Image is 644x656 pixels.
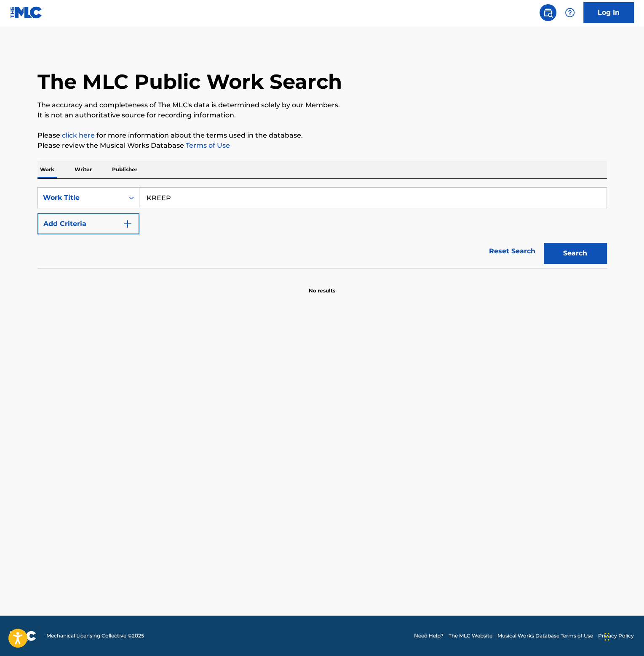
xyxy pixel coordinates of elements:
iframe: Chat Widget [602,616,644,656]
a: Reset Search [485,242,540,260]
p: The accuracy and completeness of The MLC's data is determined solely by our Members. [37,100,607,110]
p: No results [309,277,335,295]
a: Musical Works Database Terms of Use [497,632,593,640]
a: Terms of Use [184,141,230,149]
span: Mechanical Licensing Collective © 2025 [46,632,144,640]
a: Privacy Policy [598,632,634,640]
div: Work Title [43,193,119,203]
a: The MLC Website [449,632,492,640]
a: Log In [583,2,634,23]
form: Search Form [37,187,607,268]
a: Public Search [540,4,556,21]
button: Add Criteria [37,213,139,234]
a: Need Help? [414,632,444,640]
p: Publisher [110,161,140,178]
a: click here [62,131,95,139]
img: logo [10,631,36,641]
h1: The MLC Public Work Search [37,69,342,94]
p: It is not an authoritative source for recording information. [37,110,607,120]
p: Work [37,161,57,178]
div: Drag [604,624,609,649]
button: Search [544,243,607,264]
img: 9d2ae6d4665cec9f34b9.svg [123,219,133,229]
img: help [565,8,575,18]
p: Please for more information about the terms used in the database. [37,130,607,141]
p: Writer [72,161,94,178]
img: MLC Logo [10,6,43,19]
div: Help [561,4,578,21]
p: Please review the Musical Works Database [37,141,607,151]
img: search [543,8,553,18]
